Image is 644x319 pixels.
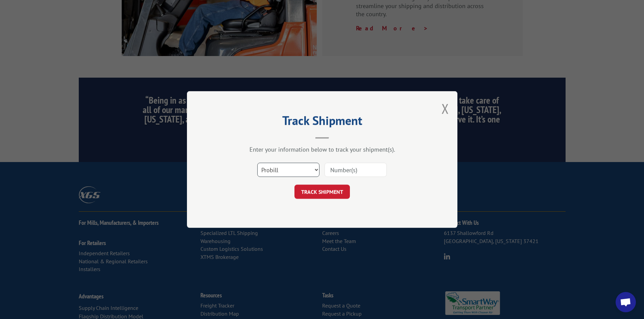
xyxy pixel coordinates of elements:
[616,292,636,312] div: Open chat
[221,145,424,153] div: Enter your information below to track your shipment(s).
[442,100,449,117] button: Close modal
[325,163,387,177] input: Number(s)
[294,185,350,199] button: TRACK SHIPMENT
[221,116,424,129] h2: Track Shipment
